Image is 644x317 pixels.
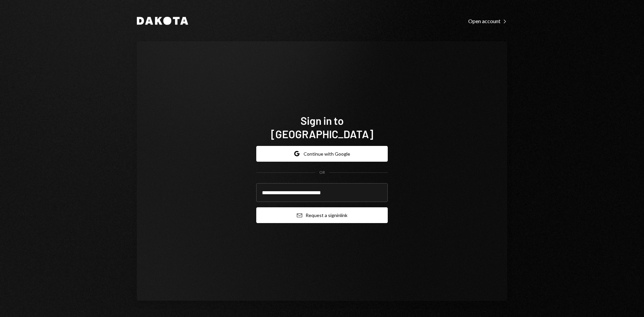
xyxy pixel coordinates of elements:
[319,170,325,175] div: OR
[256,114,388,141] h1: Sign in to [GEOGRAPHIC_DATA]
[256,146,388,162] button: Continue with Google
[256,207,388,223] button: Request a signinlink
[468,17,507,24] a: Open account
[468,18,507,24] div: Open account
